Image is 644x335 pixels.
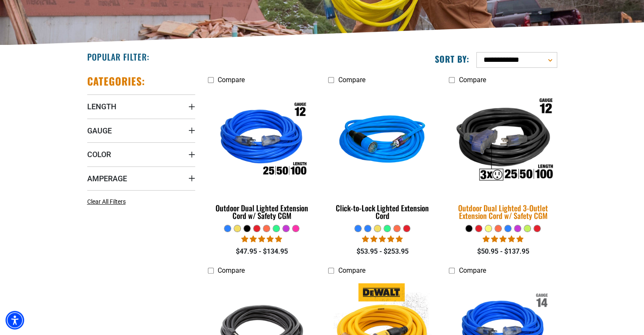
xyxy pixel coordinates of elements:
[449,88,557,224] a: Outdoor Dual Lighted 3-Outlet Extension Cord w/ Safety CGM Outdoor Dual Lighted 3-Outlet Extensio...
[459,76,486,84] span: Compare
[87,94,195,118] summary: Length
[87,197,129,206] a: Clear All Filters
[87,126,112,136] span: Gauge
[218,266,245,274] span: Compare
[87,102,116,111] span: Length
[328,88,436,224] a: blue Click-to-Lock Lighted Extension Cord
[87,51,149,62] h2: Popular Filter:
[87,119,195,142] summary: Gauge
[362,235,403,243] span: 4.87 stars
[338,266,365,274] span: Compare
[435,53,470,64] label: Sort by:
[87,166,195,190] summary: Amperage
[483,235,523,243] span: 4.80 stars
[218,76,245,84] span: Compare
[459,266,486,274] span: Compare
[329,92,436,190] img: blue
[241,235,282,243] span: 4.82 stars
[449,246,557,257] div: $50.95 - $137.95
[328,204,436,219] div: Click-to-Lock Lighted Extension Cord
[208,246,316,257] div: $47.95 - $134.95
[6,311,24,329] div: Accessibility Menu
[338,76,365,84] span: Compare
[208,92,315,190] img: Outdoor Dual Lighted Extension Cord w/ Safety CGM
[87,174,127,183] span: Amperage
[87,198,126,205] span: Clear All Filters
[444,87,562,195] img: Outdoor Dual Lighted 3-Outlet Extension Cord w/ Safety CGM
[87,142,195,166] summary: Color
[208,88,316,224] a: Outdoor Dual Lighted Extension Cord w/ Safety CGM Outdoor Dual Lighted Extension Cord w/ Safety CGM
[208,204,316,219] div: Outdoor Dual Lighted Extension Cord w/ Safety CGM
[87,150,111,159] span: Color
[449,204,557,219] div: Outdoor Dual Lighted 3-Outlet Extension Cord w/ Safety CGM
[328,246,436,257] div: $53.95 - $253.95
[87,75,146,88] h2: Categories:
